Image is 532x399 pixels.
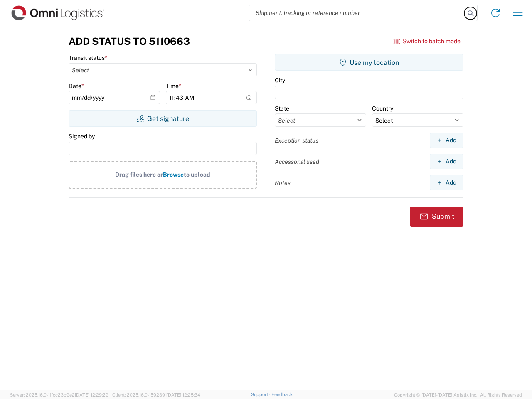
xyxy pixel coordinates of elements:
[430,133,463,148] button: Add
[69,133,95,140] label: Signed by
[166,82,181,90] label: Time
[167,392,200,397] span: [DATE] 12:25:34
[69,110,257,127] button: Get signature
[394,391,522,399] span: Copyright © [DATE]-[DATE] Agistix Inc., All Rights Reserved
[251,392,272,397] a: Support
[69,82,84,90] label: Date
[75,392,108,397] span: [DATE] 12:29:29
[115,171,163,178] span: Drag files here or
[372,105,393,112] label: Country
[271,392,293,397] a: Feedback
[430,175,463,190] button: Add
[275,158,319,165] label: Accessorial used
[275,54,463,71] button: Use my location
[275,137,318,144] label: Exception status
[69,54,107,62] label: Transit status
[275,105,289,112] label: State
[275,179,291,187] label: Notes
[69,35,190,47] h3: Add Status to 5110663
[410,207,463,227] button: Submit
[163,171,184,178] span: Browse
[10,392,108,397] span: Server: 2025.16.0-1ffcc23b9e2
[249,5,465,21] input: Shipment, tracking or reference number
[112,392,200,397] span: Client: 2025.16.0-1592391
[430,154,463,169] button: Add
[275,76,285,84] label: City
[393,34,461,48] button: Switch to batch mode
[184,171,210,178] span: to upload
